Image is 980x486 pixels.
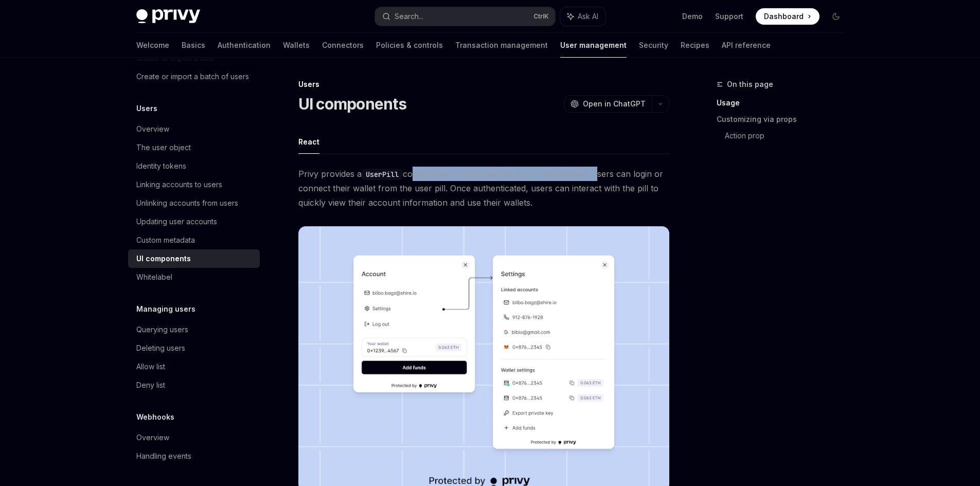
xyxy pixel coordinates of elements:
a: Identity tokens [128,157,260,175]
button: Ask AI [560,7,605,26]
a: Support [715,11,743,22]
div: Unlinking accounts from users [136,197,238,209]
a: Welcome [136,33,169,58]
div: Custom metadata [136,234,195,246]
a: Wallets [283,33,310,58]
a: UI components [128,249,260,268]
a: Overview [128,120,260,138]
div: Deny list [136,379,165,391]
button: Search...CtrlK [375,7,555,26]
h5: Managing users [136,303,195,315]
a: Basics [182,33,205,58]
a: Dashboard [756,8,819,25]
div: Overview [136,123,169,135]
span: On this page [727,78,773,91]
a: Overview [128,428,260,447]
div: Create or import a batch of users [136,70,249,83]
a: Policies & controls [376,33,443,58]
a: Connectors [322,33,364,58]
div: Whitelabel [136,271,172,283]
button: Open in ChatGPT [564,95,652,113]
span: Ctrl K [533,12,549,21]
a: Usage [717,95,852,111]
code: UserPill [362,169,403,180]
h1: UI components [298,95,406,113]
span: Dashboard [764,11,804,22]
a: Transaction management [455,33,548,58]
a: Updating user accounts [128,212,260,231]
a: Allow list [128,357,260,376]
span: Open in ChatGPT [583,99,646,109]
a: Action prop [725,128,852,144]
button: React [298,130,319,154]
div: The user object [136,141,191,154]
div: Search... [395,10,423,23]
a: API reference [722,33,771,58]
a: Unlinking accounts from users [128,194,260,212]
a: Demo [682,11,703,22]
a: Linking accounts to users [128,175,260,194]
a: Security [639,33,668,58]
div: Users [298,79,669,89]
a: Deny list [128,376,260,394]
button: Toggle dark mode [828,8,844,25]
div: Handling events [136,450,191,462]
div: Deleting users [136,342,185,354]
div: Updating user accounts [136,215,217,228]
a: User management [560,33,627,58]
a: Deleting users [128,339,260,357]
a: Whitelabel [128,268,260,286]
a: Customizing via props [717,111,852,128]
img: dark logo [136,9,200,24]
a: The user object [128,138,260,157]
a: Custom metadata [128,231,260,249]
a: Querying users [128,320,260,339]
span: Privy provides a component to easily embed in your application. Users can login or connect their ... [298,167,669,210]
a: Create or import a batch of users [128,67,260,86]
a: Recipes [681,33,709,58]
h5: Webhooks [136,411,174,423]
div: Overview [136,431,169,444]
div: Identity tokens [136,160,186,172]
div: UI components [136,253,191,265]
div: Linking accounts to users [136,178,222,191]
div: Querying users [136,323,188,336]
div: Allow list [136,361,165,373]
a: Handling events [128,447,260,465]
span: Ask AI [578,11,598,22]
a: Authentication [218,33,271,58]
h5: Users [136,102,157,115]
